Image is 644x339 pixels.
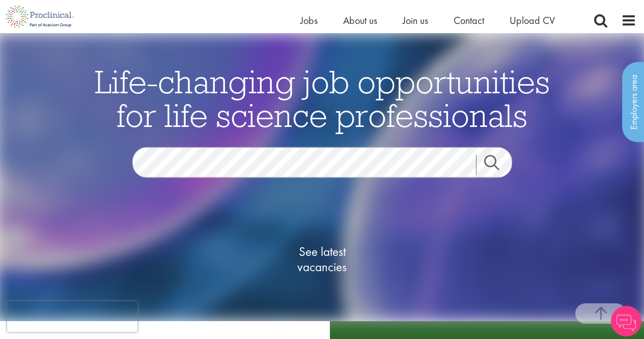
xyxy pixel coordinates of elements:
[611,306,641,336] img: Chatbot
[510,14,555,27] a: Upload CV
[95,61,550,135] span: Life-changing job opportunities for life science professionals
[343,14,377,27] a: About us
[403,14,428,27] a: Join us
[300,14,318,27] a: Jobs
[454,14,484,27] a: Contact
[271,244,373,274] span: See latest vacancies
[7,301,137,332] iframe: reCAPTCHA
[476,154,520,175] a: Job search submit button
[271,203,373,315] a: See latestvacancies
